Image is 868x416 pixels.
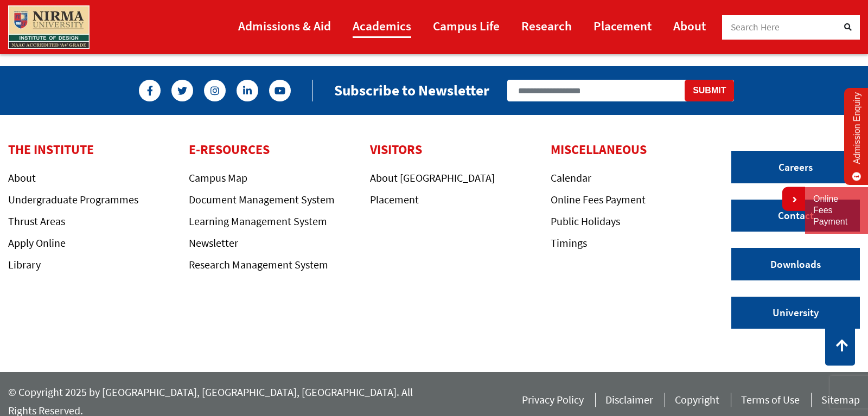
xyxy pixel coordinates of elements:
[731,248,860,280] a: Downloads
[731,200,860,232] a: Contact
[551,193,646,206] a: Online Fees Payment
[8,258,41,271] a: Library
[731,151,860,183] a: Careers
[741,393,800,411] a: Terms of Use
[189,258,328,271] a: Research Management System
[189,171,247,184] a: Campus Map
[238,14,331,38] a: Admissions & Aid
[521,14,572,38] a: Research
[605,393,653,411] a: Disclaimer
[685,80,734,101] button: Submit
[522,393,584,411] a: Privacy Policy
[189,214,327,228] a: Learning Management System
[433,14,500,38] a: Campus Life
[8,193,138,206] a: Undergraduate Programmes
[551,236,587,249] a: Timings
[821,393,860,411] a: Sitemap
[593,14,652,38] a: Placement
[8,236,66,249] a: Apply Online
[8,5,90,49] img: main_logo
[189,236,238,249] a: Newsletter
[675,393,719,411] a: Copyright
[673,14,706,38] a: About
[353,14,411,38] a: Academics
[8,214,65,228] a: Thrust Areas
[334,81,489,99] h2: Subscribe to Newsletter
[731,21,780,33] span: Search Here
[813,194,860,227] a: Online Fees Payment
[551,171,591,184] a: Calendar
[8,171,36,184] a: About
[370,193,419,206] a: Placement
[551,214,620,228] a: Public Holidays
[370,171,495,184] a: About [GEOGRAPHIC_DATA]
[189,193,335,206] a: Document Management System
[731,297,860,329] a: University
